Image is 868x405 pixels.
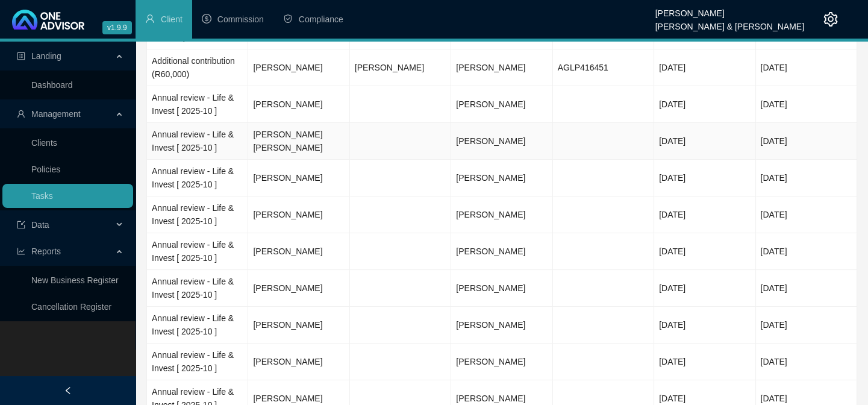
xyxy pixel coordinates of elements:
[147,49,248,86] td: Additional contribution (R60,000)
[31,80,73,90] a: Dashboard
[17,110,25,118] span: user
[756,49,857,86] td: [DATE]
[456,357,525,366] span: [PERSON_NAME]
[31,109,81,119] span: Management
[756,86,857,123] td: [DATE]
[147,160,248,196] td: Annual review - Life & Invest [ 2025-10 ]
[31,191,53,201] a: Tasks
[655,3,804,16] div: [PERSON_NAME]
[756,123,857,160] td: [DATE]
[654,270,755,307] td: [DATE]
[299,14,343,24] span: Compliance
[654,307,755,344] td: [DATE]
[147,196,248,233] td: Annual review - Life & Invest [ 2025-10 ]
[202,14,211,24] span: dollar
[654,86,755,123] td: [DATE]
[654,49,755,86] td: [DATE]
[756,196,857,233] td: [DATE]
[350,49,451,86] td: [PERSON_NAME]
[161,14,183,24] span: Client
[248,123,349,160] td: [PERSON_NAME] [PERSON_NAME]
[456,173,525,183] span: [PERSON_NAME]
[456,63,525,72] span: [PERSON_NAME]
[456,99,525,109] span: [PERSON_NAME]
[553,49,654,86] td: AGLP416451
[31,165,60,174] a: Policies
[147,270,248,307] td: Annual review - Life & Invest [ 2025-10 ]
[31,275,119,285] a: New Business Register
[654,123,755,160] td: [DATE]
[31,138,57,148] a: Clients
[17,221,25,229] span: import
[456,283,525,293] span: [PERSON_NAME]
[283,14,293,24] span: safety
[248,307,349,344] td: [PERSON_NAME]
[12,10,84,30] img: 2df55531c6924b55f21c4cf5d4484680-logo-light.svg
[248,233,349,270] td: [PERSON_NAME]
[248,49,349,86] td: [PERSON_NAME]
[456,394,525,403] span: [PERSON_NAME]
[31,51,61,61] span: Landing
[17,247,25,256] span: line-chart
[756,160,857,196] td: [DATE]
[654,196,755,233] td: [DATE]
[248,160,349,196] td: [PERSON_NAME]
[756,233,857,270] td: [DATE]
[248,86,349,123] td: [PERSON_NAME]
[823,12,838,27] span: setting
[248,270,349,307] td: [PERSON_NAME]
[147,233,248,270] td: Annual review - Life & Invest [ 2025-10 ]
[102,21,132,34] span: v1.9.9
[217,14,264,24] span: Commission
[147,307,248,344] td: Annual review - Life & Invest [ 2025-10 ]
[17,52,25,60] span: profile
[31,302,111,312] a: Cancellation Register
[31,246,61,256] span: Reports
[456,246,525,256] span: [PERSON_NAME]
[147,86,248,123] td: Annual review - Life & Invest [ 2025-10 ]
[456,210,525,219] span: [PERSON_NAME]
[147,123,248,160] td: Annual review - Life & Invest [ 2025-10 ]
[248,344,349,380] td: [PERSON_NAME]
[654,344,755,380] td: [DATE]
[756,307,857,344] td: [DATE]
[31,220,49,230] span: Data
[654,233,755,270] td: [DATE]
[654,160,755,196] td: [DATE]
[456,136,525,146] span: [PERSON_NAME]
[248,196,349,233] td: [PERSON_NAME]
[655,16,804,30] div: [PERSON_NAME] & [PERSON_NAME]
[756,344,857,380] td: [DATE]
[147,344,248,380] td: Annual review - Life & Invest [ 2025-10 ]
[64,386,72,395] span: left
[145,14,155,24] span: user
[456,320,525,330] span: [PERSON_NAME]
[756,270,857,307] td: [DATE]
